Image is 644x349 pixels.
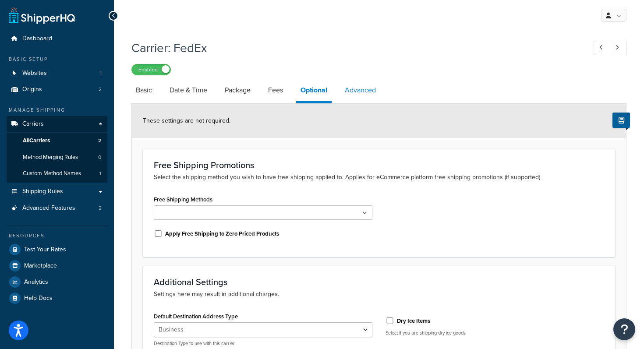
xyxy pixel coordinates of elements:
a: Websites1 [7,65,107,81]
span: 2 [99,204,102,212]
li: Websites [7,65,107,81]
p: Select if you are shipping dry ice goods [386,330,604,336]
span: Custom Method Names [23,170,81,177]
li: Advanced Features [7,200,107,216]
a: Origins2 [7,81,107,98]
a: Help Docs [7,290,107,306]
a: Dashboard [7,31,107,47]
p: Select the shipping method you wish to have free shipping applied to. Applies for eCommerce platf... [154,173,604,182]
span: 0 [98,154,101,161]
label: Free Shipping Methods [154,196,212,203]
a: Method Merging Rules0 [7,149,107,166]
div: Manage Shipping [7,106,107,114]
a: Advanced [340,80,380,101]
span: Marketplace [24,262,57,270]
span: Origins [22,86,42,93]
span: Dashboard [22,35,52,42]
li: Origins [7,81,107,98]
a: Shipping Rules [7,183,107,200]
p: Destination Type to use with this carrier [154,340,372,347]
a: Package [220,80,255,101]
a: Custom Method Names1 [7,166,107,182]
a: Test Your Rates [7,242,107,257]
button: Open Resource Center [613,318,635,340]
span: Test Your Rates [24,246,66,254]
span: These settings are not required. [143,116,230,125]
h1: Carrier: FedEx [131,39,577,56]
span: All Carriers [23,137,50,145]
a: Next Record [610,41,627,55]
a: Marketplace [7,258,107,274]
a: Previous Record [594,41,611,55]
a: AllCarriers2 [7,133,107,149]
li: Custom Method Names [7,166,107,182]
span: Shipping Rules [22,188,63,195]
label: Dry Ice Items [397,317,430,325]
span: Carriers [22,120,44,128]
label: Enabled [132,64,170,75]
a: Optional [296,80,332,103]
span: Help Docs [24,295,53,302]
p: Settings here may result in additional charges. [154,289,604,299]
span: 2 [98,137,101,145]
li: Carriers [7,116,107,183]
h3: Additional Settings [154,277,604,287]
h3: Free Shipping Promotions [154,160,604,170]
a: Basic [131,80,156,101]
div: Basic Setup [7,56,107,63]
a: Date & Time [165,80,212,101]
a: Advanced Features2 [7,200,107,216]
span: 1 [99,170,101,177]
button: Show Help Docs [612,113,630,128]
span: 1 [100,70,102,77]
a: Fees [264,80,287,101]
a: Carriers [7,116,107,132]
span: 2 [99,86,102,93]
div: Resources [7,232,107,240]
span: Websites [22,70,47,77]
a: Analytics [7,274,107,290]
span: Analytics [24,278,48,286]
label: Apply Free Shipping to Zero Priced Products [165,230,279,238]
span: Method Merging Rules [23,154,78,161]
label: Default Destination Address Type [154,313,238,320]
span: Advanced Features [22,204,75,212]
li: Method Merging Rules [7,149,107,166]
